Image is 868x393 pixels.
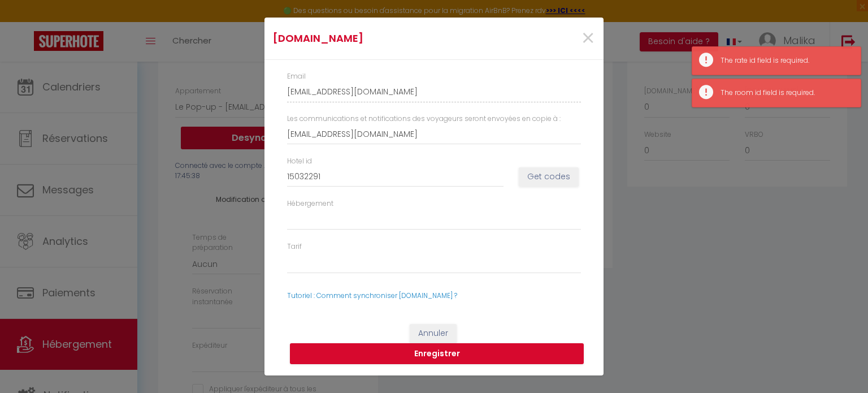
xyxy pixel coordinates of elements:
button: Enregistrer [290,343,584,365]
button: Annuler [410,324,457,343]
div: The room id field is required. [721,88,849,98]
button: Get codes [519,167,579,187]
h4: [DOMAIN_NAME] [273,31,483,46]
label: Email [287,71,306,82]
button: Close [581,27,595,51]
span: × [581,21,595,55]
label: Les communications et notifications des voyageurs seront envoyées en copie à : [287,114,561,124]
label: Hotel id [287,156,312,167]
label: Tarif [287,241,302,252]
div: The rate id field is required. [721,55,849,66]
label: Hébergement [287,198,333,209]
a: Tutoriel : Comment synchroniser [DOMAIN_NAME] ? [287,291,457,300]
